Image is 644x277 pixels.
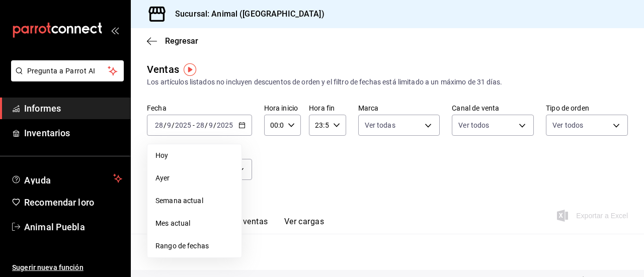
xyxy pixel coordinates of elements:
[155,174,170,182] font: Ayer
[12,263,84,271] font: Sugerir nueva función
[111,26,119,34] button: abrir_cajón_menú
[147,104,167,112] font: Fecha
[164,121,167,129] font: /
[147,78,502,86] font: Los artículos listados no incluyen descuentos de orden y el filtro de fechas está limitado a un m...
[147,63,179,75] font: Ventas
[154,121,164,129] input: --
[27,67,96,75] font: Pregunta a Parrot AI
[7,73,124,83] a: Pregunta a Parrot AI
[196,121,205,129] input: --
[546,104,589,112] font: Tipo de orden
[208,121,213,129] input: --
[24,197,94,208] font: Recomendar loro
[175,121,192,129] input: ----
[172,121,175,129] font: /
[24,103,61,114] font: Informes
[11,60,124,81] button: Pregunta a Parrot AI
[458,121,489,129] font: Ver todos
[264,104,298,112] font: Hora inicio
[155,151,168,159] font: Hoy
[163,216,324,234] div: pestañas de navegación
[205,121,208,129] font: /
[452,104,499,112] font: Canal de venta
[193,121,195,129] font: -
[24,175,51,186] font: Ayuda
[155,197,203,205] font: Semana actual
[228,217,268,226] font: Ver ventas
[175,9,325,19] font: Sucursal: Animal ([GEOGRAPHIC_DATA])
[284,217,325,226] font: Ver cargas
[155,242,209,250] font: Rango de fechas
[213,121,216,129] font: /
[167,121,172,129] input: --
[184,63,196,76] img: Marcador de información sobre herramientas
[24,128,70,138] font: Inventarios
[155,219,190,227] font: Mes actual
[358,104,379,112] font: Marca
[309,104,335,112] font: Hora fin
[216,121,233,129] input: ----
[365,121,395,129] font: Ver todas
[165,36,198,46] font: Regresar
[552,121,583,129] font: Ver todos
[24,222,85,232] font: Animal Puebla
[147,36,198,46] button: Regresar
